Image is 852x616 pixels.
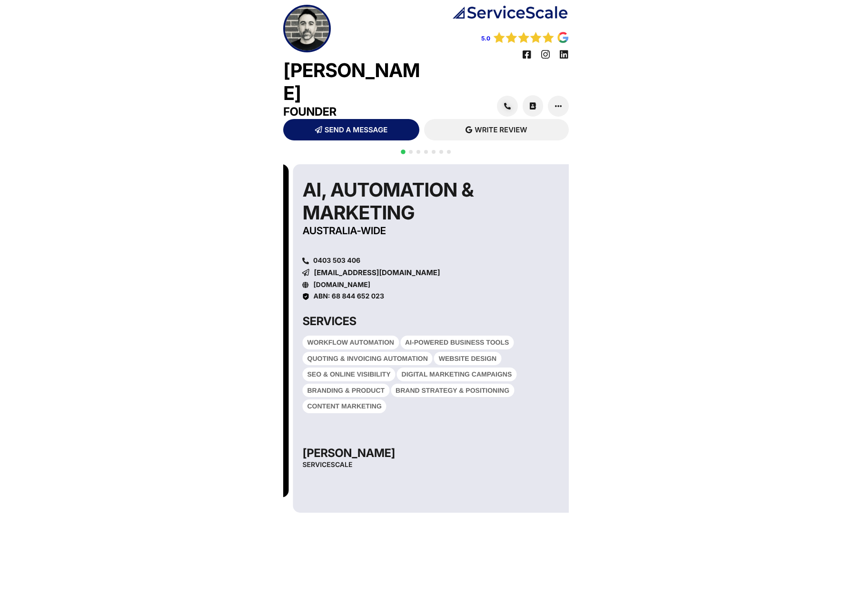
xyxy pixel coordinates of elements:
h2: AI, Automation & Marketing [302,179,547,224]
span: SEND A MESSAGE [325,126,387,133]
h4: Australia-wide [302,224,547,238]
h3: [PERSON_NAME] [302,446,454,460]
h6: ServiceScale [302,460,454,470]
div: SEO & Online Visibility [302,368,395,381]
div: 1 / 7 [293,164,578,602]
a: SEND A MESSAGE [283,119,419,140]
a: [DOMAIN_NAME] [313,281,370,289]
span: Go to slide 1 [401,149,406,154]
a: 5.0 [481,35,490,42]
div: Digital Marketing Campaigns [397,368,517,381]
span: ABN: 68 844 652 023 [313,292,384,300]
span: Go to slide 6 [439,150,443,154]
span: Go to slide 3 [416,150,420,154]
a: servicescale.com.au [302,282,309,288]
h2: [PERSON_NAME] [283,59,426,105]
div: Workflow Automation [302,336,399,349]
h3: Founder [283,105,426,119]
a: 0403 503 406 [302,258,569,264]
span: Go to slide 5 [432,150,436,154]
h3: SERVICES [302,314,454,328]
div: Quoting & Invoicing Automation [302,352,432,366]
div: Content Marketing [302,399,386,413]
div: AI-Powered Business Tools [400,336,514,349]
a: WRITE REVIEW [424,119,569,140]
div: Website Design [434,352,501,366]
span: WRITE REVIEW [475,126,527,133]
span: Go to slide 4 [424,150,428,154]
a: [EMAIL_ADDRESS][DOMAIN_NAME] [302,269,440,276]
div: Brand Strategy & Positioning [391,384,514,397]
span: Go to slide 2 [409,150,413,154]
span: Go to slide 7 [447,150,451,154]
span: 0403 503 406 [311,258,360,264]
div: Branding & Product [302,384,389,397]
span: [EMAIL_ADDRESS][DOMAIN_NAME] [314,269,440,276]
